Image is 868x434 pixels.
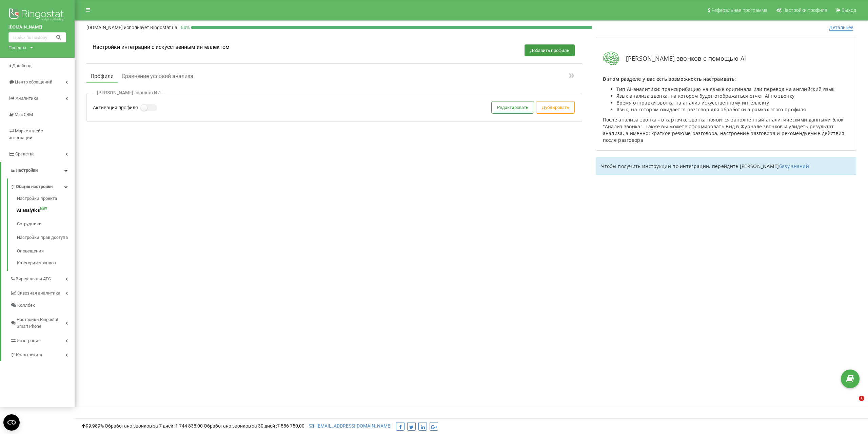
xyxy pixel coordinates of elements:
div: [PERSON_NAME] звонков с помощью AI [603,52,849,65]
iframe: Intercom live chat [845,396,861,412]
span: 1 [859,396,864,401]
li: Язык анализа звонка, на котором будет отображаться отчет AI по звонку [616,93,849,99]
a: Сквозная аналитика [10,285,75,299]
span: Настройки профиля [783,7,827,13]
a: Настройки Ringostat Smart Phone [10,312,75,333]
span: Средства [15,151,35,156]
span: Детальнее [829,25,853,31]
li: Тип AI-аналитики: транскрибацию на языке оригинала или перевод на английский язык [616,86,849,93]
a: Общие настройки [10,178,75,193]
a: Виртуальная АТС [10,271,75,285]
a: Настройки прав доступа [17,231,75,244]
p: Чтобы получить инструкции по интеграции, перейдите [PERSON_NAME] [601,163,851,170]
button: Сравнение условий анализа [118,70,197,82]
a: Коллтрекинг [10,347,75,361]
a: Интеграция [10,333,75,347]
button: Дублировать [536,101,574,113]
img: Ringostat logo [8,7,66,24]
a: [DOMAIN_NAME] [8,24,66,31]
a: Сотрудники [17,217,75,231]
span: Интеграция [17,337,41,344]
h1: Настройки интеграции с искусственным интеллектом [93,44,230,50]
span: Маркетплейс интеграций [8,128,43,140]
span: Виртуальная АТС [16,276,51,282]
a: AI analyticsNEW [17,204,75,217]
p: После анализа звонка - в карточке звонка появится заполненный аналитическими данными блок "Анализ... [603,116,849,144]
button: Редактировать [492,101,534,113]
a: Настройки [1,162,75,178]
span: Mini CRM [15,112,33,117]
a: Настройки проекта [17,195,75,204]
p: 64 % [177,24,191,31]
p: [DOMAIN_NAME] [86,24,177,31]
span: Центр обращений [15,79,53,84]
span: использует Ringostat на [124,25,177,30]
span: Реферальная программа [711,7,768,13]
div: Проекты [8,44,26,51]
span: Настройки [16,168,38,173]
span: Общие настройки [16,183,53,190]
a: Коллбек [10,299,75,312]
input: Поиск по номеру [8,32,66,42]
span: Аналитика [16,96,38,101]
li: Язык, на котором ожидается разговор для обработки в рамках этого профиля [616,106,849,113]
span: Дашборд [12,63,32,68]
button: Open CMP widget [3,414,20,431]
span: Коллтрекинг [16,352,43,358]
button: Профили [86,70,118,83]
button: Добавить профиль [525,44,575,56]
a: базу знаний [779,163,809,169]
li: Время отправки звонка на анализ искусственному интеллекту [616,99,849,106]
span: Сквозная аналитика [17,290,60,297]
span: Настройки Ringostat Smart Phone [17,316,65,330]
a: Категории звонков [17,258,75,266]
span: Коллбек [17,302,35,309]
span: Выход [842,7,856,13]
a: Оповещения [17,244,75,258]
label: Активация профиля [93,104,138,111]
div: [PERSON_NAME] звонков ИИ [94,90,164,96]
p: В этом разделе у вас есть возможность настраивать: [603,76,849,82]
